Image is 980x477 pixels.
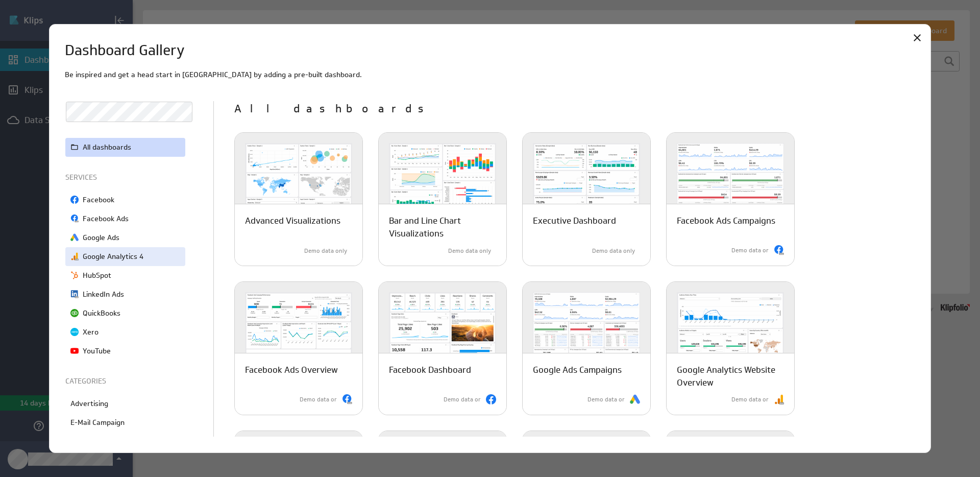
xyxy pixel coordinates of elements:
[342,394,352,404] img: Facebook Ads
[83,251,143,262] p: Google Analytics 4
[65,40,185,61] h1: Dashboard Gallery
[70,290,79,298] img: image1858912082062294012.png
[379,133,506,225] img: bar_line_chart-light-600x400.png
[909,29,926,46] div: Close
[70,271,79,279] img: image4788249492605619304.png
[70,196,79,204] img: image729517258887019810.png
[667,282,794,374] img: ga_website_overview-light-600x400.png
[65,69,915,80] p: Be inspired and get a head start in [GEOGRAPHIC_DATA] by adding a pre-built dashboard.
[70,347,79,355] img: image7114667537295097211.png
[486,394,496,404] img: Facebook
[731,246,769,255] p: Demo data or
[677,214,775,227] p: Facebook Ads Campaigns
[70,328,79,336] img: image3155776258136118639.png
[83,308,120,319] p: QuickBooks
[235,282,362,374] img: facebook_ads_dashboard-light-600x400.png
[70,436,96,447] p: Finance
[70,398,108,409] p: Advertising
[235,133,362,225] img: advanced_visualizations-light-600x400.png
[65,172,188,183] p: SERVICES
[523,282,650,374] img: google_ads_performance-light-600x400.png
[448,247,491,255] p: Demo data only
[70,417,125,428] p: E-Mail Campaign
[70,233,79,242] img: image8417636050194330799.png
[300,395,337,404] p: Demo data or
[677,364,784,389] p: Google Analytics Website Overview
[83,346,111,356] p: YouTube
[630,394,640,404] img: Google Ads
[70,252,79,260] img: image6502031566950861830.png
[523,133,650,225] img: executive_dashboard-light-600x400.png
[83,327,99,338] p: Xero
[83,232,119,243] p: Google Ads
[304,247,347,255] p: Demo data only
[83,289,124,300] p: LinkedIn Ads
[65,376,188,387] p: CATEGORIES
[592,247,635,255] p: Demo data only
[234,101,915,117] p: All dashboards
[70,214,79,223] img: image2754833655435752804.png
[533,364,622,376] p: Google Ads Campaigns
[774,245,784,255] img: Facebook Ads
[533,214,616,227] p: Executive Dashboard
[245,364,338,376] p: Facebook Ads Overview
[774,394,784,404] img: Google Analytics 4
[444,395,481,404] p: Demo data or
[83,213,129,224] p: Facebook Ads
[389,214,496,240] p: Bar and Line Chart Visualizations
[83,270,111,281] p: HubSpot
[83,195,114,205] p: Facebook
[587,395,625,404] p: Demo data or
[389,364,471,376] p: Facebook Dashboard
[731,395,769,404] p: Demo data or
[83,142,131,153] p: All dashboards
[245,214,340,227] p: Advanced Visualizations
[70,309,79,317] img: image5502353411254158712.png
[379,282,506,374] img: facebook_dashboard-light-600x400.png
[667,133,794,225] img: facebook_ads_campaigns-light-600x400.png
